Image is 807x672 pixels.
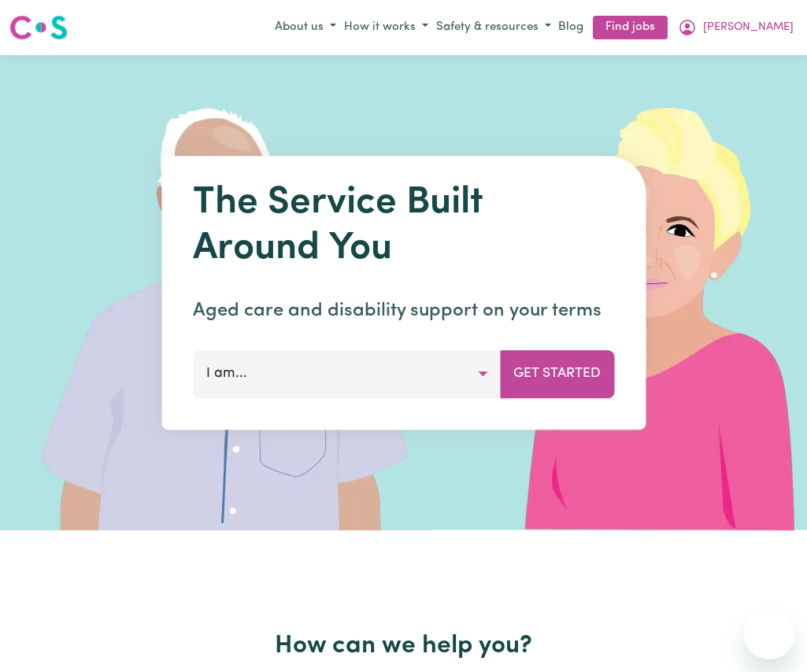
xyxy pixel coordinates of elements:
[193,350,501,397] button: I am...
[193,297,614,325] p: Aged care and disability support on your terms
[35,631,772,661] h2: How can we help you?
[9,9,68,46] a: Careseekers logo
[674,14,798,41] button: My Account
[340,15,432,41] button: How it works
[703,19,794,36] span: [PERSON_NAME]
[593,16,668,40] a: Find jobs
[744,609,794,659] iframe: Button to launch messaging window
[271,15,340,41] button: About us
[500,350,614,397] button: Get Started
[432,15,555,41] button: Safety & resources
[193,181,614,271] h1: The Service Built Around You
[555,16,587,40] a: Blog
[9,13,68,42] img: Careseekers logo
